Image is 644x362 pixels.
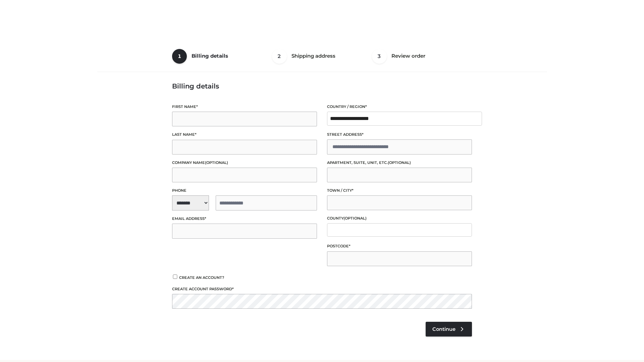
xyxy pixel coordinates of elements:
label: Email address [172,216,317,222]
span: 1 [172,49,187,64]
span: 2 [272,49,287,64]
a: Continue [426,322,472,337]
label: Last name [172,131,317,138]
label: Create account password [172,286,472,292]
label: First name [172,104,317,110]
label: Street address [327,131,472,138]
span: Review order [391,53,425,59]
label: Phone [172,187,317,194]
span: (optional) [388,160,411,165]
h3: Billing details [172,82,472,90]
label: Apartment, suite, unit, etc. [327,160,472,166]
span: Continue [432,326,455,332]
label: County [327,215,472,222]
input: Create an account? [172,275,178,279]
label: Company name [172,160,317,166]
label: Town / City [327,187,472,194]
span: Create an account? [179,275,224,280]
span: (optional) [343,216,367,221]
span: Shipping address [291,53,335,59]
span: 3 [372,49,387,64]
label: Country / Region [327,104,472,110]
label: Postcode [327,243,472,249]
span: Billing details [192,53,228,59]
span: (optional) [205,160,228,165]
